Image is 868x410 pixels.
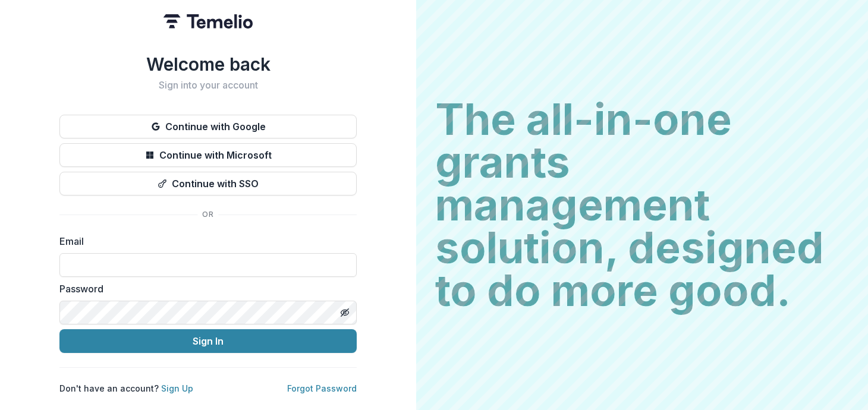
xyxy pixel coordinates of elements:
[335,303,354,322] button: Toggle password visibility
[59,234,350,248] label: Email
[59,53,357,75] h1: Welcome back
[59,115,357,138] button: Continue with Google
[59,172,357,195] button: Continue with SSO
[163,14,253,29] img: Temelio
[59,80,357,91] h2: Sign into your account
[59,143,357,167] button: Continue with Microsoft
[59,282,350,296] label: Password
[161,383,193,393] a: Sign Up
[59,382,193,395] p: Don't have an account?
[287,383,357,393] a: Forgot Password
[59,329,357,353] button: Sign In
